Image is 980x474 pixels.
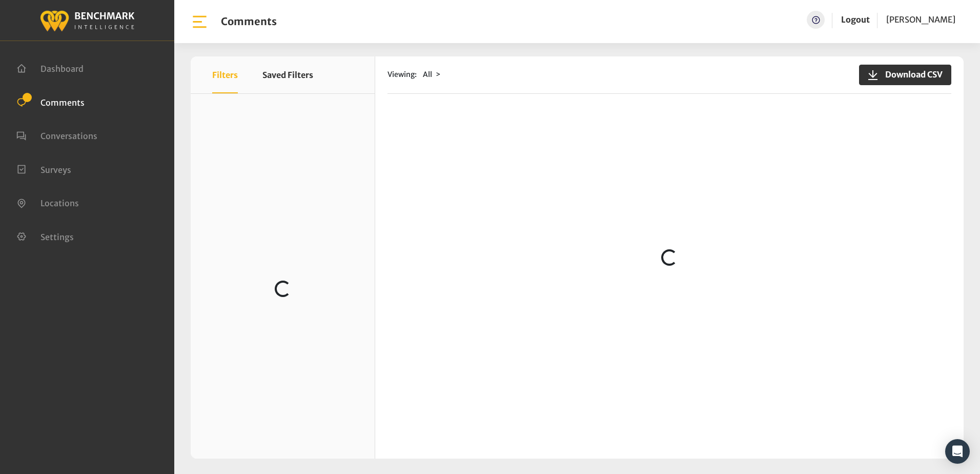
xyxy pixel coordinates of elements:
button: Download CSV [859,65,951,85]
span: Locations [40,198,79,208]
div: Open Intercom Messenger [945,439,970,464]
button: Saved Filters [262,56,313,93]
span: Dashboard [40,64,84,74]
h1: Comments [221,15,277,28]
a: [PERSON_NAME] [886,11,955,29]
a: Locations [16,197,79,207]
a: Conversations [16,130,97,140]
a: Logout [841,14,870,25]
img: benchmark [39,8,135,33]
span: [PERSON_NAME] [886,14,955,25]
span: Viewing: [387,69,417,80]
span: Conversations [40,131,97,141]
span: Download CSV [879,68,943,81]
img: bar [191,13,209,31]
span: Settings [40,231,74,242]
span: Comments [40,97,85,107]
span: Surveys [40,164,71,174]
a: Logout [841,11,870,29]
button: Filters [212,56,238,93]
a: Comments [16,96,85,107]
a: Surveys [16,164,71,174]
span: All [423,70,432,79]
a: Dashboard [16,63,84,73]
a: Settings [16,231,74,241]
